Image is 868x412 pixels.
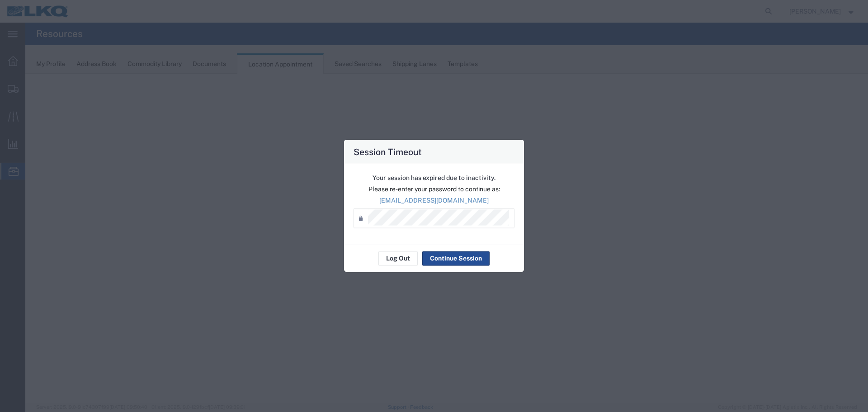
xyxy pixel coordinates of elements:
p: Please re-enter your password to continue as: [354,184,514,194]
p: Your session has expired due to inactivity. [354,173,514,182]
h4: Session Timeout [354,145,422,158]
button: Log Out [378,251,418,265]
p: [EMAIL_ADDRESS][DOMAIN_NAME] [354,195,514,205]
button: Continue Session [422,251,490,265]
